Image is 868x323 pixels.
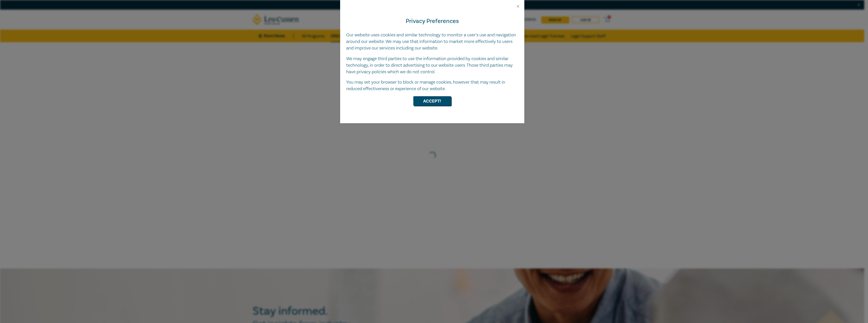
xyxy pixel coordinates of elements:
[346,79,518,92] p: You may set your browser to block or manage cookies, however that may result in reduced effective...
[346,32,518,52] p: Our website uses cookies and similar technology to monitor a user’s use and navigation around our...
[516,4,520,9] button: Close
[346,56,518,75] p: We may engage third parties to use the information provided by cookies and similar technology, in...
[413,96,451,106] button: Accept!
[346,17,518,26] h4: Privacy Preferences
